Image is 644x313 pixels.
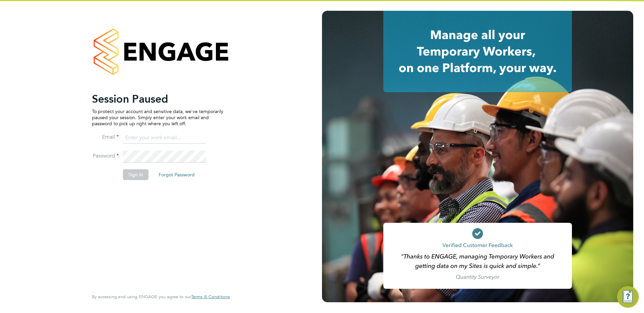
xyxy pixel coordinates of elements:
[123,132,206,144] input: Enter your work email...
[123,169,149,180] button: Sign In
[617,286,639,308] button: Engage Resource Center
[92,92,223,106] h2: Session Paused
[92,134,119,141] label: Email
[92,152,119,160] label: Password
[92,294,230,300] span: By accessing and using ENGAGE you agree to our
[92,108,223,127] p: To protect your account and sensitive data, we've temporarily paused your session. Simply enter y...
[153,169,200,180] button: Forgot Password
[191,294,230,300] a: Terms & Conditions
[191,294,230,300] span: Terms & Conditions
